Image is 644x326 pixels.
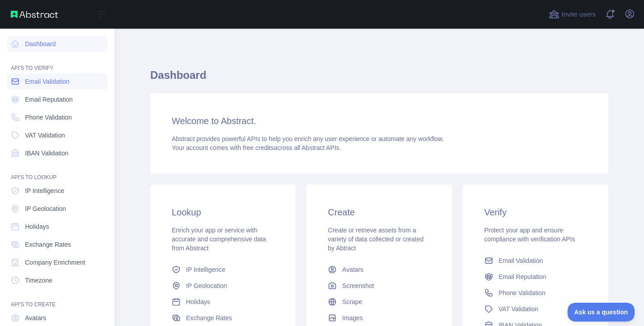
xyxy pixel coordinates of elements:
[481,301,590,317] a: VAT Validation
[186,265,225,274] span: IP Intelligence
[484,227,575,243] span: Protect your app and ensure compliance with verification APIs
[481,285,590,301] a: Phone Validation
[342,281,374,290] span: Screenshot
[481,269,590,285] a: Email Reputation
[150,68,608,90] h1: Dashboard
[499,305,538,313] span: VAT Validation
[25,258,85,267] span: Company Enrichment
[25,186,64,195] span: IP Intelligence
[484,206,587,219] h3: Verify
[25,95,73,104] span: Email Reputation
[168,262,278,278] a: IP Intelligence
[7,163,107,181] div: API'S TO LOOKUP
[7,54,107,72] div: API'S TO VERIFY
[561,9,596,20] span: Invite users
[7,236,107,253] a: Exchange Rates
[172,227,266,252] span: Enrich your app or service with accurate and comprehensive data from Abstract
[324,262,434,278] a: Avatars
[25,204,66,213] span: IP Geolocation
[342,313,363,322] span: Images
[243,144,274,151] span: free credits
[481,253,590,269] a: Email Validation
[11,11,58,18] img: Abstract API
[342,297,362,306] span: Scrape
[7,91,107,107] a: Email Reputation
[7,254,107,270] a: Company Enrichment
[328,227,424,252] span: Create or retrieve assets from a variety of data collected or created by Abtract
[7,36,107,52] a: Dashboard
[25,313,46,322] span: Avatars
[7,145,107,161] a: IBAN Validation
[7,272,107,288] a: Timezone
[7,73,107,90] a: Email Validation
[7,219,107,235] a: Holidays
[186,297,210,306] span: Holidays
[7,201,107,217] a: IP Geolocation
[168,310,278,326] a: Exchange Rates
[7,290,107,308] div: API'S TO CREATE
[172,135,444,142] span: Abstract provides powerful APIs to help you enrich any user experience or automate any workflow.
[324,294,434,310] a: Scrape
[25,131,65,140] span: VAT Validation
[342,265,363,274] span: Avatars
[172,144,341,151] span: Your account comes with across all Abstract APIs.
[7,183,107,199] a: IP Intelligence
[547,7,597,21] button: Invite users
[25,149,68,158] span: IBAN Validation
[568,303,635,322] iframe: Toggle Customer Support
[499,272,547,281] span: Email Reputation
[7,127,107,143] a: VAT Validation
[499,256,543,265] span: Email Validation
[25,276,52,285] span: Timezone
[25,222,49,231] span: Holidays
[186,313,232,322] span: Exchange Rates
[168,294,278,310] a: Holidays
[172,206,274,219] h3: Lookup
[172,115,587,127] h3: Welcome to Abstract.
[324,310,434,326] a: Images
[324,278,434,294] a: Screenshot
[25,77,69,86] span: Email Validation
[328,206,430,219] h3: Create
[25,240,71,249] span: Exchange Rates
[499,288,546,297] span: Phone Validation
[7,109,107,125] a: Phone Validation
[7,310,107,326] a: Avatars
[186,281,227,290] span: IP Geolocation
[25,113,72,122] span: Phone Validation
[168,278,278,294] a: IP Geolocation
